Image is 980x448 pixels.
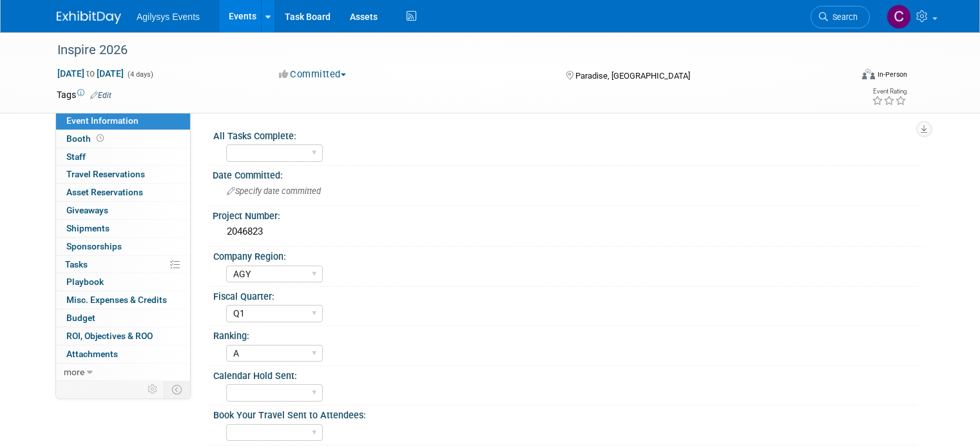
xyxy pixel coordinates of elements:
a: Edit [90,91,111,100]
div: Inspire 2026 [53,39,835,62]
span: Staff [66,151,86,162]
span: Paradise, [GEOGRAPHIC_DATA] [575,71,690,81]
td: Toggle Event Tabs [164,381,191,398]
a: Travel Reservations [56,166,190,183]
div: 2046823 [222,222,914,242]
span: Sponsorships [66,241,122,251]
span: [DATE] [DATE] [57,68,124,79]
a: more [56,364,190,381]
a: Shipments [56,220,190,237]
span: ROI, Objectives & ROO [66,331,153,341]
a: Budget [56,309,190,327]
a: ROI, Objectives & ROO [56,327,190,345]
span: Travel Reservations [66,169,145,179]
span: Booth [66,133,106,144]
a: Misc. Expenses & Credits [56,291,190,309]
div: All Tasks Complete: [213,126,918,142]
span: Giveaways [66,205,108,215]
td: Tags [57,88,111,101]
a: Search [811,6,870,28]
a: Attachments [56,346,190,363]
span: Booth not reserved yet [94,133,106,143]
span: Asset Reservations [66,187,143,197]
a: Staff [56,148,190,166]
a: Sponsorships [56,238,190,255]
img: Chris Bagnell [887,5,911,29]
span: Budget [66,313,95,323]
span: Specify date committed [227,186,321,196]
div: Book Your Travel Sent to Attendees: [213,405,918,422]
a: Giveaways [56,202,190,219]
span: Misc. Expenses & Credits [66,295,167,305]
span: Tasks [65,259,88,269]
div: Project Number: [213,206,923,222]
span: (4 days) [126,70,153,79]
a: Asset Reservations [56,184,190,201]
div: Calendar Hold Sent: [213,366,918,382]
a: Event Information [56,112,190,130]
div: Ranking: [213,326,918,342]
span: Playbook [66,277,104,287]
a: Playbook [56,273,190,291]
span: Shipments [66,223,110,233]
div: Company Region: [213,247,918,263]
a: Booth [56,130,190,148]
a: Tasks [56,256,190,273]
span: more [64,367,84,377]
div: Fiscal Quarter: [213,287,918,303]
span: to [84,68,97,79]
span: Agilysys Events [137,12,200,22]
button: Committed [274,68,351,81]
td: Personalize Event Tab Strip [142,381,164,398]
div: Event Format [782,67,907,86]
span: Search [828,12,858,22]
img: ExhibitDay [57,11,121,24]
div: Date Committed: [213,166,923,182]
img: Format-Inperson.png [862,69,875,79]
span: Event Information [66,115,139,126]
div: In-Person [877,70,907,79]
div: Event Rating [872,88,907,95]
span: Attachments [66,349,118,359]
